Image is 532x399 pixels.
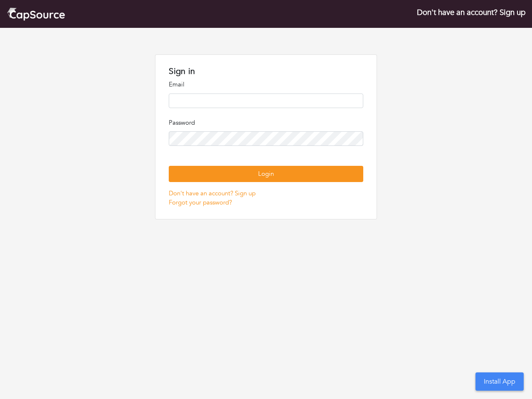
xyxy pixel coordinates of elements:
button: Install App [475,372,524,391]
a: Don't have an account? Sign up [417,7,525,18]
p: Password [169,118,363,128]
a: Don't have an account? Sign up [169,189,256,197]
button: Login [169,166,363,182]
img: cap_logo.png [7,7,65,21]
p: Email [169,80,363,89]
h1: Sign in [169,66,363,76]
a: Forgot your password? [169,198,232,207]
